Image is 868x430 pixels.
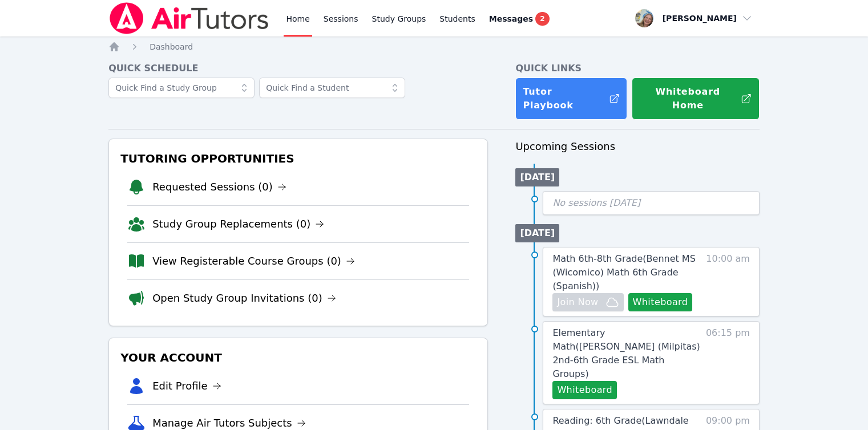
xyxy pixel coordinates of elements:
[706,252,750,311] span: 10:00 am
[118,148,478,169] h3: Tutoring Opportunities
[118,347,478,368] h3: Your Account
[515,139,760,155] h3: Upcoming Sessions
[152,216,324,232] a: Study Group Replacements (0)
[706,326,750,399] span: 06:15 pm
[535,12,549,26] span: 2
[552,293,623,311] button: Join Now
[628,293,693,311] button: Whiteboard
[515,168,559,186] li: [DATE]
[152,253,355,269] a: View Registerable Course Groups (0)
[515,224,559,242] li: [DATE]
[552,197,640,208] span: No sessions [DATE]
[552,253,695,291] span: Math 6th-8th Grade ( Bennet MS (Wicomico) Math 6th Grade (Spanish) )
[552,252,700,293] a: Math 6th-8th Grade(Bennet MS (Wicomico) Math 6th Grade (Spanish))
[489,13,533,25] span: Messages
[552,327,700,379] span: Elementary Math ( [PERSON_NAME] (Milpitas) 2nd-6th Grade ESL Math Groups )
[152,378,221,394] a: Edit Profile
[552,326,700,381] a: Elementary Math([PERSON_NAME] (Milpitas) 2nd-6th Grade ESL Math Groups)
[108,41,760,52] nav: Breadcrumb
[152,179,286,195] a: Requested Sessions (0)
[632,78,760,120] button: Whiteboard Home
[150,41,193,52] a: Dashboard
[515,62,760,75] h4: Quick Links
[152,290,336,306] a: Open Study Group Invitations (0)
[552,381,617,399] button: Whiteboard
[150,42,193,51] span: Dashboard
[259,78,405,98] input: Quick Find a Student
[108,78,255,98] input: Quick Find a Study Group
[557,295,598,309] span: Join Now
[515,78,627,120] a: Tutor Playbook
[108,2,270,34] img: Air Tutors
[108,62,488,75] h4: Quick Schedule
